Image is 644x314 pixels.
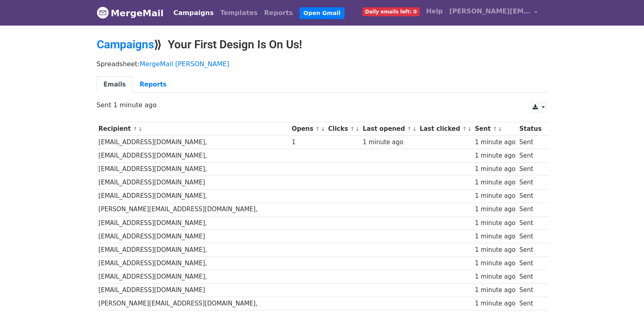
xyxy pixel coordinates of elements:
td: Sent [517,257,543,270]
td: Sent [517,203,543,216]
th: Clicks [326,122,361,136]
td: Sent [517,270,543,284]
td: Sent [517,176,543,189]
div: 1 minute ago [475,286,516,295]
td: Sent [517,230,543,243]
td: Sent [517,216,543,230]
a: ↓ [498,126,503,132]
a: Emails [97,76,133,93]
td: Sent [517,243,543,256]
div: 1 [292,138,324,147]
a: ↑ [315,126,320,132]
a: Reports [261,5,296,21]
a: Help [423,3,446,19]
div: 1 minute ago [475,205,516,214]
a: Daily emails left: 0 [359,3,423,19]
h2: ⟫ Your First Design Is On Us! [97,38,548,52]
div: 1 minute ago [363,138,416,147]
td: [EMAIL_ADDRESS][DOMAIN_NAME], [97,189,290,203]
td: [EMAIL_ADDRESS][DOMAIN_NAME], [97,216,290,230]
th: Last opened [361,122,418,136]
td: Sent [517,162,543,176]
a: ↑ [133,126,137,132]
td: [EMAIL_ADDRESS][DOMAIN_NAME], [97,149,290,162]
a: ↓ [356,126,360,132]
a: ↓ [412,126,417,132]
div: 1 minute ago [475,272,516,282]
div: 1 minute ago [475,232,516,241]
td: Sent [517,149,543,162]
div: 1 minute ago [475,245,516,255]
td: Sent [517,284,543,297]
td: [EMAIL_ADDRESS][DOMAIN_NAME], [97,136,290,149]
td: [PERSON_NAME][EMAIL_ADDRESS][DOMAIN_NAME], [97,297,290,310]
a: ↓ [321,126,325,132]
img: MergeMail logo [97,6,109,19]
a: MergeMail [PERSON_NAME] [140,60,229,68]
a: ↑ [407,126,412,132]
div: 1 minute ago [475,151,516,160]
td: [EMAIL_ADDRESS][DOMAIN_NAME], [97,162,290,176]
td: [EMAIL_ADDRESS][DOMAIN_NAME], [97,243,290,256]
span: [PERSON_NAME][EMAIL_ADDRESS][DOMAIN_NAME] [449,6,531,16]
div: 1 minute ago [475,165,516,174]
td: Sent [517,297,543,310]
td: [PERSON_NAME][EMAIL_ADDRESS][DOMAIN_NAME], [97,203,290,216]
a: ↑ [493,126,497,132]
a: ↑ [350,126,355,132]
a: Campaigns [97,38,154,51]
a: Reports [133,76,173,93]
div: 1 minute ago [475,191,516,201]
th: Sent [473,122,517,136]
a: ↑ [462,126,467,132]
td: Sent [517,189,543,203]
td: [EMAIL_ADDRESS][DOMAIN_NAME] [97,230,290,243]
a: Open Gmail [299,7,345,19]
div: 1 minute ago [475,219,516,228]
a: Templates [217,5,261,21]
td: [EMAIL_ADDRESS][DOMAIN_NAME], [97,270,290,284]
th: Last clicked [418,122,473,136]
td: [EMAIL_ADDRESS][DOMAIN_NAME] [97,284,290,297]
div: 1 minute ago [475,138,516,147]
div: 1 minute ago [475,178,516,187]
a: ↓ [138,126,143,132]
p: Sent 1 minute ago [97,101,548,109]
a: [PERSON_NAME][EMAIL_ADDRESS][DOMAIN_NAME] [446,3,541,22]
span: Daily emails left: 0 [362,7,420,16]
div: 1 minute ago [475,259,516,268]
div: 1 minute ago [475,299,516,308]
th: Opens [290,122,326,136]
p: Spreadsheet: [97,60,548,68]
th: Recipient [97,122,290,136]
th: Status [517,122,543,136]
td: [EMAIL_ADDRESS][DOMAIN_NAME], [97,257,290,270]
a: ↓ [467,126,472,132]
td: [EMAIL_ADDRESS][DOMAIN_NAME] [97,176,290,189]
a: MergeMail [97,4,164,22]
td: Sent [517,136,543,149]
a: Campaigns [170,5,217,21]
